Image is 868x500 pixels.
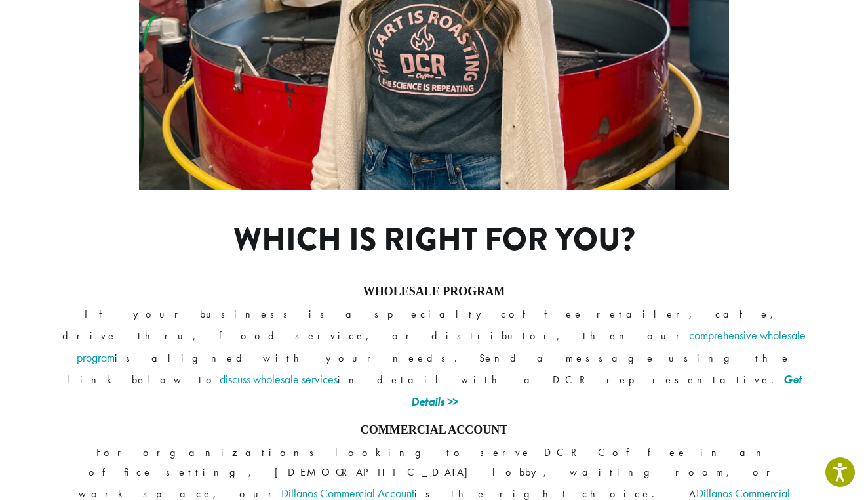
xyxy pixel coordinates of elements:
a: Get Details >> [411,371,802,409]
a: comprehensive wholesale program [77,327,806,365]
h1: Which is right for you? [154,221,715,259]
h4: COMMERCIAL ACCOUNT [60,423,808,438]
a: discuss wholesale services [220,371,338,386]
h4: WHOLESALE PROGRAM [60,285,808,299]
p: If your business is a specialty coffee retailer, cafe, drive-thru, food service, or distributor, ... [60,304,808,413]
